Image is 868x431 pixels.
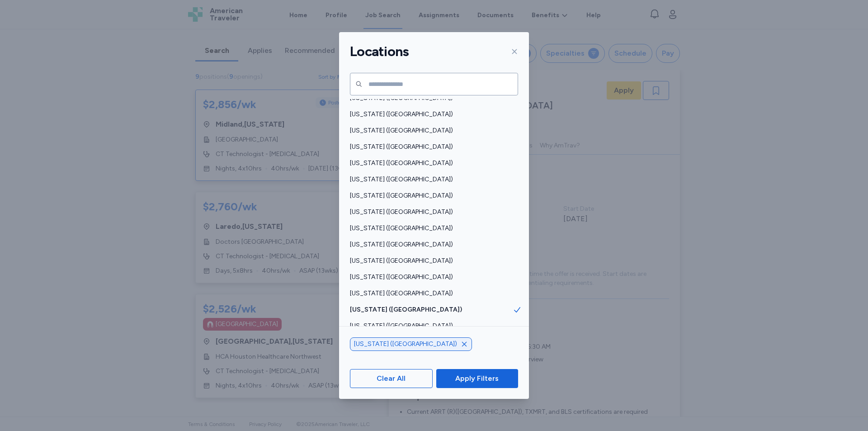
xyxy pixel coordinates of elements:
[350,305,513,314] span: [US_STATE] ([GEOGRAPHIC_DATA])
[350,110,513,119] span: [US_STATE] ([GEOGRAPHIC_DATA])
[350,240,513,249] span: [US_STATE] ([GEOGRAPHIC_DATA])
[350,159,513,168] span: [US_STATE] ([GEOGRAPHIC_DATA])
[350,126,513,135] span: [US_STATE] ([GEOGRAPHIC_DATA])
[350,191,513,200] span: [US_STATE] ([GEOGRAPHIC_DATA])
[350,142,513,152] span: [US_STATE] ([GEOGRAPHIC_DATA])
[350,208,513,217] span: [US_STATE] ([GEOGRAPHIC_DATA])
[350,43,409,60] h1: Locations
[350,224,513,233] span: [US_STATE] ([GEOGRAPHIC_DATA])
[350,289,513,298] span: [US_STATE] ([GEOGRAPHIC_DATA])
[350,256,513,265] span: [US_STATE] ([GEOGRAPHIC_DATA])
[436,369,518,388] button: Apply Filters
[377,373,406,384] span: Clear All
[350,369,433,388] button: Clear All
[354,340,457,349] span: [US_STATE] ([GEOGRAPHIC_DATA])
[350,322,513,331] span: [US_STATE] ([GEOGRAPHIC_DATA])
[350,273,513,282] span: [US_STATE] ([GEOGRAPHIC_DATA])
[455,373,499,384] span: Apply Filters
[350,175,513,184] span: [US_STATE] ([GEOGRAPHIC_DATA])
